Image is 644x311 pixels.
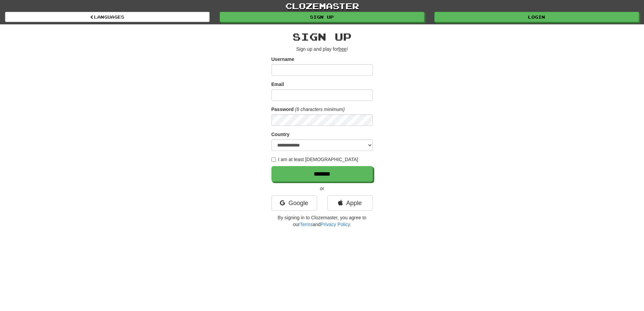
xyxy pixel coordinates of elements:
[271,56,294,63] label: Username
[271,106,294,113] label: Password
[320,222,350,227] a: Privacy Policy
[271,214,373,228] p: By signing in to Clozemaster, you agree to our and .
[271,156,358,163] label: I am at least [DEMOGRAPHIC_DATA]
[327,195,373,211] a: Apple
[271,46,373,52] p: Sign up and play for !
[295,107,345,112] em: (6 characters minimum)
[300,222,313,227] a: Terms
[434,12,639,22] a: Login
[271,185,373,192] p: or
[5,12,210,22] a: Languages
[220,12,424,22] a: Sign up
[271,81,284,88] label: Email
[338,46,347,52] u: free
[271,131,290,138] label: Country
[271,195,317,211] a: Google
[271,31,373,42] h2: Sign up
[271,157,276,162] input: I am at least [DEMOGRAPHIC_DATA]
